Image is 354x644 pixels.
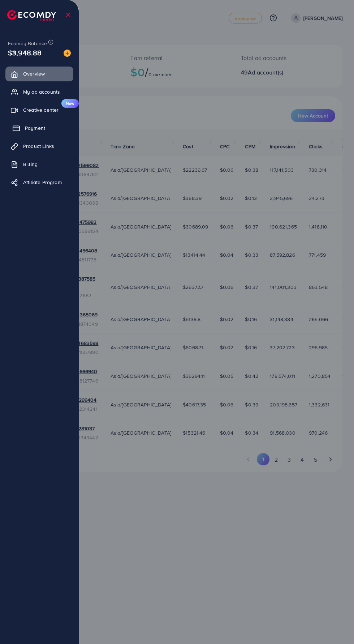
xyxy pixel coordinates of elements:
[64,50,71,57] img: image
[23,106,59,114] span: Creative center
[5,175,73,189] a: Affiliate Program
[5,103,73,117] a: Creative centerNew
[7,10,56,21] img: logo
[25,124,45,132] span: Payment
[8,47,42,58] span: $3,948.88
[23,161,38,168] span: Billing
[5,157,73,171] a: Billing
[5,121,73,135] a: Payment
[61,99,79,108] span: New
[5,85,73,99] a: My ad accounts
[5,67,73,81] a: Overview
[23,179,62,186] span: Affiliate Program
[23,88,60,95] span: My ad accounts
[23,142,54,150] span: Product Links
[23,70,45,77] span: Overview
[5,139,73,153] a: Product Links
[323,611,349,639] iframe: Chat
[8,40,47,47] span: Ecomdy Balance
